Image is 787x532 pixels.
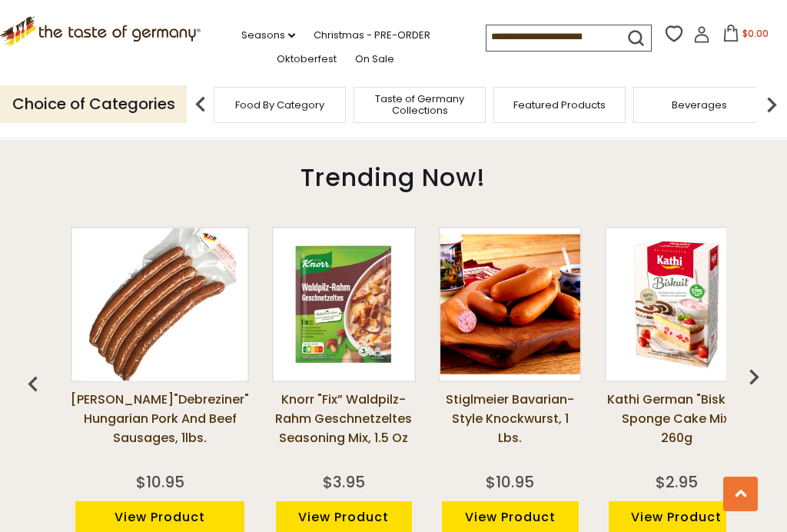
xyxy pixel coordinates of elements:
[656,470,698,494] div: $2.95
[323,470,365,494] div: $3.95
[486,470,534,494] div: $10.95
[24,140,764,208] div: Trending Now!
[440,234,581,375] img: Stiglmeier Bavarian-style Knockwurst, 1 lbs.
[606,234,747,375] img: Kathi German
[277,51,337,68] a: Oktoberfest
[355,51,394,68] a: On Sale
[241,27,295,44] a: Seasons
[605,390,749,467] a: Kathi German "Biskuit" Sponge Cake Mix, 260g
[739,361,769,392] img: previous arrow
[185,89,216,120] img: previous arrow
[756,89,787,120] img: next arrow
[84,228,236,381] img: Binkert's
[18,369,48,400] img: previous arrow
[314,27,430,44] a: Christmas - PRE-ORDER
[274,234,414,375] img: Knorr
[136,470,184,494] div: $10.95
[235,99,324,111] a: Food By Category
[742,27,769,40] span: $0.00
[358,93,481,116] a: Taste of Germany Collections
[439,390,583,467] a: Stiglmeier Bavarian-style Knockwurst, 1 lbs.
[71,390,249,467] a: [PERSON_NAME]"Debreziner" Hungarian Pork and Beef Sausages, 1lbs.
[513,99,606,111] a: Featured Products
[672,99,727,111] a: Beverages
[272,390,416,467] a: Knorr "Fix” Waldpilz-Rahm Geschnetzeltes Seasoning Mix, 1.5 oz
[713,25,779,48] button: $0.00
